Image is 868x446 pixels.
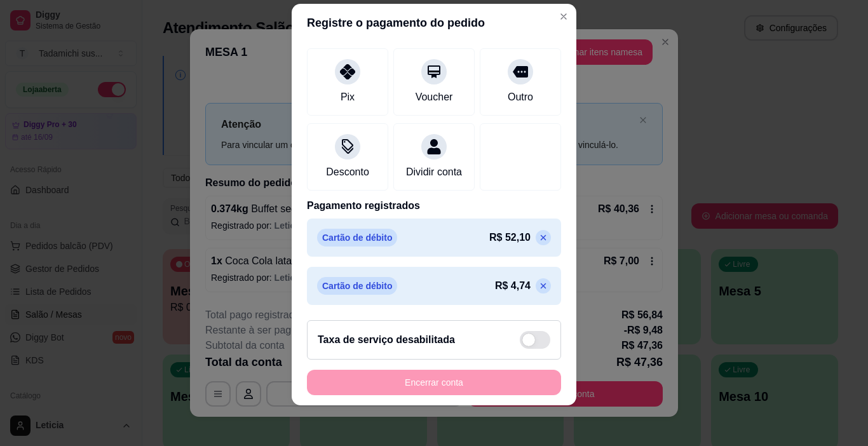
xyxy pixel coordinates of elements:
[317,277,397,295] p: Cartão de débito
[307,198,561,213] p: Pagamento registrados
[317,229,397,247] p: Cartão de débito
[553,6,574,27] button: Close
[318,332,455,348] h2: Taxa de serviço desabilitada
[341,90,355,105] div: Pix
[495,278,531,294] p: R$ 4,74
[326,165,369,180] div: Desconto
[508,90,533,105] div: Outro
[292,4,576,42] header: Registre o pagamento do pedido
[406,165,462,180] div: Dividir conta
[489,230,531,245] p: R$ 52,10
[416,90,453,105] div: Voucher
